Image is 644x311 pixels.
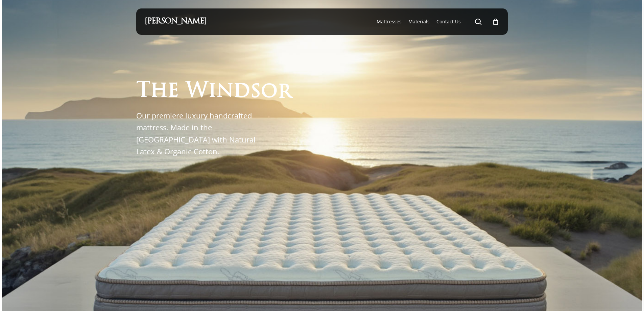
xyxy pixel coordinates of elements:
span: r [278,82,292,103]
span: d [234,82,250,102]
a: Contact Us [436,18,461,25]
span: n [216,81,234,102]
span: T [136,81,150,102]
span: e [168,81,179,102]
span: W [186,81,208,102]
a: Materials [408,18,430,25]
p: Our premiere luxury handcrafted mattress. Made in the [GEOGRAPHIC_DATA] with Natural Latex & Orga... [136,110,263,157]
span: i [208,81,216,102]
span: s [250,82,261,102]
h1: The Windsor [136,81,292,102]
a: Mattresses [377,18,402,25]
nav: Main Menu [373,8,499,35]
span: o [261,82,278,103]
span: h [150,81,168,102]
a: [PERSON_NAME] [145,18,207,25]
